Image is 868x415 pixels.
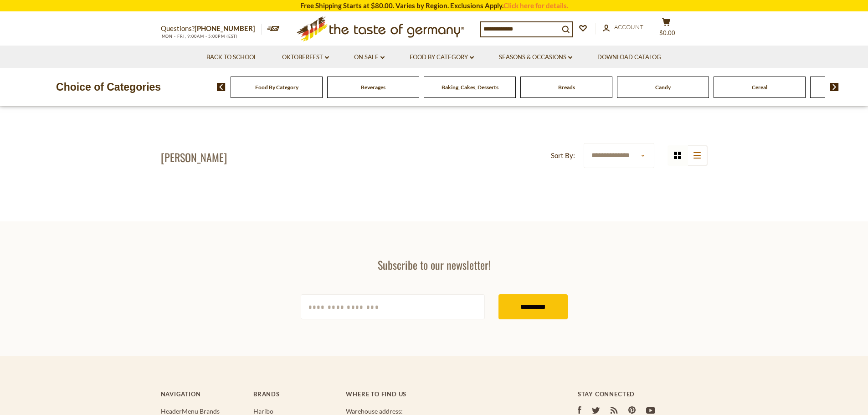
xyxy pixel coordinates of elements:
[195,24,255,32] a: [PHONE_NUMBER]
[282,52,329,62] a: Oktoberfest
[442,84,498,91] a: Baking, Cakes, Desserts
[161,150,227,164] h1: [PERSON_NAME]
[659,29,675,36] span: $0.00
[752,84,767,91] a: Cereal
[161,407,220,415] a: HeaderMenu Brands
[653,18,680,41] button: $0.00
[499,52,572,62] a: Seasons & Occasions
[551,150,575,161] label: Sort By:
[503,1,568,10] a: Click here for details.
[346,390,541,398] h4: Where to find us
[597,52,661,62] a: Download Catalog
[206,52,257,62] a: Back to School
[301,258,568,272] h3: Subscribe to our newsletter!
[161,23,262,35] p: Questions?
[578,390,708,398] h4: Stay Connected
[655,84,671,91] a: Candy
[614,23,643,31] span: Account
[253,407,273,415] a: Haribo
[558,84,575,91] a: Breads
[255,84,298,91] a: Food By Category
[161,390,244,398] h4: Navigation
[603,22,643,32] a: Account
[217,83,226,91] img: previous arrow
[253,390,337,398] h4: Brands
[830,83,839,91] img: next arrow
[354,52,385,62] a: On Sale
[361,84,385,91] a: Beverages
[410,52,474,62] a: Food By Category
[161,34,238,39] span: MON - FRI, 9:00AM - 5:00PM (EST)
